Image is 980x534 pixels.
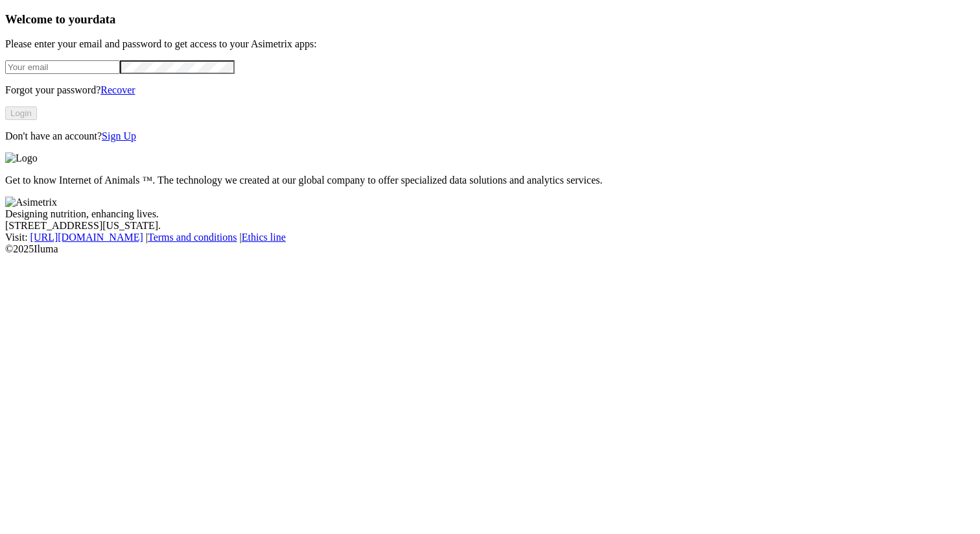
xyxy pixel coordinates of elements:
div: [STREET_ADDRESS][US_STATE]. [5,220,975,232]
a: Terms and conditions [148,232,237,243]
img: Logo [5,152,38,164]
p: Forgot your password? [5,84,975,96]
p: Get to know Internet of Animals ™. The technology we created at our global company to offer speci... [5,175,975,186]
a: [URL][DOMAIN_NAME] [30,232,143,243]
div: Visit : | | [5,232,975,243]
span: data [93,12,115,26]
p: Please enter your email and password to get access to your Asimetrix apps: [5,38,975,50]
a: Ethics line [242,232,286,243]
div: © 2025 Iluma [5,243,975,255]
div: Designing nutrition, enhancing lives. [5,208,975,220]
img: Asimetrix [5,197,57,208]
a: Recover [100,84,135,95]
p: Don't have an account? [5,130,975,142]
button: Login [5,106,37,120]
input: Your email [5,60,120,74]
a: Sign Up [102,130,136,141]
h3: Welcome to your [5,12,975,27]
